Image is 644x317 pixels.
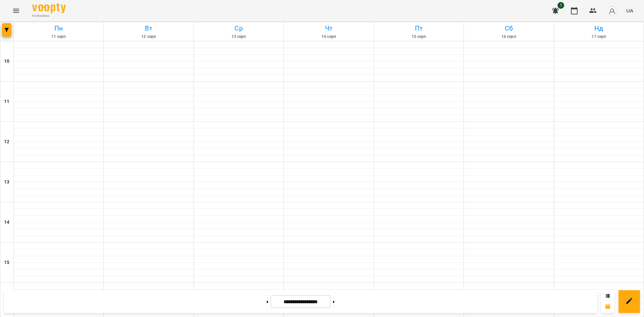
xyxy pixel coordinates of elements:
h6: 13 серп [195,34,282,40]
span: UA [626,7,633,14]
button: Menu [8,3,24,19]
h6: 15 [4,259,9,266]
h6: 12 [4,138,9,146]
h6: Вт [105,23,192,34]
h6: 15 серп [375,34,463,40]
h6: Пт [375,23,463,34]
h6: Чт [285,23,372,34]
h6: Ср [195,23,282,34]
span: For Business [32,14,66,18]
h6: 10 [4,58,9,65]
button: UA [624,4,636,17]
h6: 17 серп [555,34,643,40]
h6: 13 [4,178,9,186]
img: avatar_s.png [607,6,617,15]
h6: 14 [4,219,9,226]
img: Voopty Logo [32,3,66,13]
h6: Сб [465,23,552,34]
h6: 14 серп [285,34,372,40]
h6: 11 [4,98,9,105]
h6: 11 серп [15,34,102,40]
h6: 16 серп [465,34,552,40]
span: 1 [557,2,564,9]
h6: 12 серп [105,34,192,40]
h6: Пн [15,23,102,34]
h6: Нд [555,23,643,34]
